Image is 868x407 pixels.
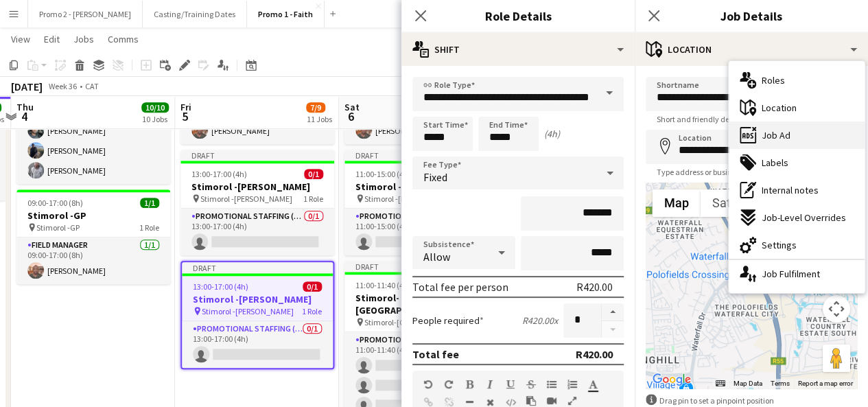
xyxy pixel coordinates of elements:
[178,108,191,124] span: 5
[44,33,60,45] span: Edit
[823,345,850,372] button: Drag Pegman onto the map to open Street View
[588,379,598,390] button: Text Color
[485,379,495,390] button: Italic
[762,74,785,86] span: Roles
[762,211,846,224] span: Job-Level Overrides
[576,280,613,294] div: R420.00
[139,222,159,233] span: 1 Role
[16,237,170,284] app-card-role: Field Manager1/109:00-17:00 (8h)[PERSON_NAME]
[544,128,560,140] div: (4h)
[423,170,447,184] span: Fixed
[180,101,191,113] span: Fri
[355,169,411,179] span: 11:00-15:00 (4h)
[646,167,777,177] span: Type address or business name
[602,303,624,321] button: Increase
[465,379,474,390] button: Bold
[344,150,498,161] div: Draft
[412,280,508,294] div: Total fee per person
[307,114,332,124] div: 11 Jobs
[729,260,865,288] div: Job Fulfilment
[762,184,819,196] span: Internal notes
[762,239,797,251] span: Settings
[522,314,558,327] div: R420.00 x
[202,306,294,316] span: Stimorol -[PERSON_NAME]
[423,379,433,390] button: Undo
[5,30,36,48] a: View
[823,295,850,323] button: Map camera controls
[306,102,325,113] span: 7/9
[412,314,484,327] label: People required
[28,1,143,27] button: Promo 2 - [PERSON_NAME]
[526,379,536,390] button: Strikethrough
[762,129,790,141] span: Job Ad
[304,169,323,179] span: 0/1
[193,281,248,292] span: 13:00-17:00 (4h)
[85,81,99,91] div: CAT
[344,181,498,193] h3: Stimorol -[PERSON_NAME]
[567,395,577,406] button: Fullscreen
[108,33,139,45] span: Comms
[303,194,323,204] span: 1 Role
[182,262,333,273] div: Draft
[16,97,170,184] app-card-role: Crew3/309:00-17:00 (8h)[PERSON_NAME][PERSON_NAME][PERSON_NAME]
[646,114,771,124] span: Short and friendly description
[355,280,418,290] span: 11:00-11:40 (40m)
[646,394,857,407] div: Drag pin to set a pinpoint position
[547,395,556,406] button: Insert video
[16,209,170,222] h3: Stimorol -GP
[567,379,577,390] button: Ordered List
[247,1,325,27] button: Promo 1 - Faith
[653,189,701,217] button: Show street map
[342,108,360,124] span: 6
[141,102,169,113] span: 10/10
[14,108,34,124] span: 4
[734,379,762,388] button: Map Data
[344,261,498,272] div: Draft
[771,380,790,387] a: Terms (opens in new tab)
[180,150,334,255] app-job-card: Draft13:00-17:00 (4h)0/1Stimorol -[PERSON_NAME] Stimorol -[PERSON_NAME]1 RolePromotional Staffing...
[182,321,333,368] app-card-role: Promotional Staffing (Brand Ambassadors)0/113:00-17:00 (4h)
[16,189,170,284] app-job-card: 09:00-17:00 (8h)1/1Stimorol -GP Stimorol -GP1 RoleField Manager1/109:00-17:00 (8h)[PERSON_NAME]
[649,371,694,388] a: Open this area in Google Maps (opens a new window)
[38,30,65,48] a: Edit
[182,293,333,305] h3: Stimorol -[PERSON_NAME]
[180,209,334,255] app-card-role: Promotional Staffing (Brand Ambassadors)0/113:00-17:00 (4h)
[200,194,292,204] span: Stimorol -[PERSON_NAME]
[68,30,99,48] a: Jobs
[635,7,868,25] h3: Job Details
[143,1,247,27] button: Casting/Training Dates
[547,379,556,390] button: Unordered List
[576,347,613,361] div: R420.00
[45,81,80,91] span: Week 36
[344,209,498,255] app-card-role: Promotional Staffing (Brand Ambassadors)0/111:00-15:00 (4h)
[11,80,43,93] div: [DATE]
[191,169,247,179] span: 13:00-17:00 (4h)
[506,379,515,390] button: Underline
[798,380,853,387] a: Report a map error
[412,347,459,361] div: Total fee
[762,102,797,114] span: Location
[302,306,322,316] span: 1 Role
[701,189,769,217] button: Show satellite imagery
[344,292,498,316] h3: Stimorol-[GEOGRAPHIC_DATA]
[716,379,725,388] button: Keyboard shortcuts
[364,317,467,327] span: Stimorol-[GEOGRAPHIC_DATA]
[401,33,635,66] div: Shift
[635,33,868,66] div: Location
[444,379,454,390] button: Redo
[649,371,694,388] img: Google
[364,194,456,204] span: Stimorol -[PERSON_NAME]
[180,261,334,369] app-job-card: Draft13:00-17:00 (4h)0/1Stimorol -[PERSON_NAME] Stimorol -[PERSON_NAME]1 RolePromotional Staffing...
[526,395,536,406] button: Paste as plain text
[36,222,80,233] span: Stimorol -GP
[180,150,334,161] div: Draft
[344,150,498,255] app-job-card: Draft11:00-15:00 (4h)0/1Stimorol -[PERSON_NAME] Stimorol -[PERSON_NAME]1 RolePromotional Staffing...
[344,101,360,113] span: Sat
[140,198,159,208] span: 1/1
[73,33,94,45] span: Jobs
[16,101,34,113] span: Thu
[11,33,30,45] span: View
